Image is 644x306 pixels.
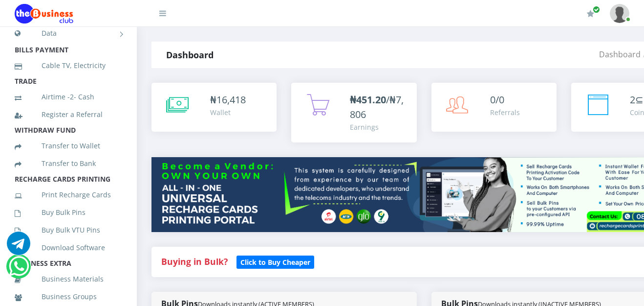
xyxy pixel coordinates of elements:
img: User [610,4,629,23]
a: ₦451.20/₦7,806 Earnings [291,83,416,142]
div: Referrals [490,107,520,118]
b: Click to Buy Cheaper [240,258,310,267]
a: 0/0 Referrals [431,83,557,132]
strong: Dashboard [166,49,214,61]
a: ₦16,418 Wallet [151,83,277,132]
span: 16,418 [216,93,246,106]
strong: Buying in Bulk? [161,256,228,267]
span: Renew/Upgrade Subscription [593,6,600,13]
a: Print Recharge Cards [15,184,122,206]
a: Buy Bulk Pins [15,201,122,224]
a: Chat for support [7,239,30,255]
a: Chat for support [9,262,29,278]
a: Cable TV, Electricity [15,54,122,77]
a: Transfer to Bank [15,152,122,175]
a: Click to Buy Cheaper [236,256,314,267]
a: Buy Bulk VTU Pins [15,219,122,241]
a: Business Materials [15,268,122,290]
a: Dashboard [599,49,641,60]
span: 2 [630,93,635,106]
a: Transfer to Wallet [15,135,122,157]
div: ₦ [210,93,246,107]
a: Download Software [15,236,122,259]
a: Register a Referral [15,103,122,126]
img: Logo [15,4,73,24]
div: Wallet [210,107,246,118]
span: /₦7,806 [350,93,404,121]
div: Earnings [350,122,407,132]
b: ₦451.20 [350,93,386,106]
a: Data [15,21,122,46]
a: Airtime -2- Cash [15,86,122,108]
span: 0/0 [490,93,504,106]
i: Renew/Upgrade Subscription [587,10,594,18]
